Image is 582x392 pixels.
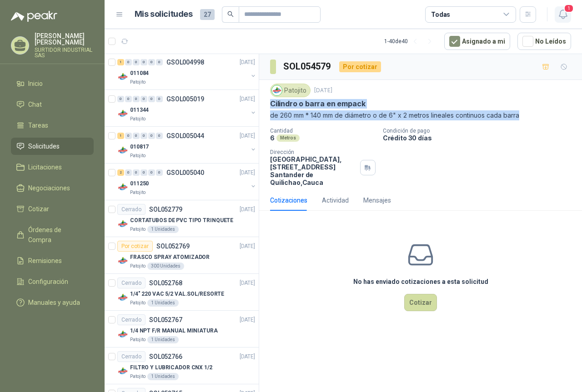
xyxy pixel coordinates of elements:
[240,169,255,177] p: [DATE]
[270,99,365,109] p: Cilindro o barra en empack
[117,59,124,65] div: 1
[240,279,255,288] p: [DATE]
[105,274,259,311] a: CerradoSOL052768[DATE] Company Logo1/4" 220 VAC 5/2 VAL.SOL/RESORTEPatojito1 Unidades
[130,336,145,343] p: Patojito
[564,4,574,13] span: 1
[28,225,85,245] span: Órdenes de Compra
[130,115,145,123] p: Patojito
[156,59,163,65] div: 0
[270,128,376,134] p: Cantidad
[130,143,149,151] p: 010817
[283,60,332,74] h3: SOL054579
[149,317,182,323] p: SOL052767
[148,59,155,65] div: 0
[28,120,48,130] span: Tareas
[270,155,356,186] p: [GEOGRAPHIC_DATA], [STREET_ADDRESS] Santander de Quilichao , Cauca
[133,96,140,102] div: 0
[135,8,193,21] h1: Mis solicitudes
[240,205,255,214] p: [DATE]
[404,294,437,311] button: Cotizar
[140,133,147,139] div: 0
[11,11,57,22] img: Logo peakr
[147,299,179,307] div: 1 Unidades
[339,61,381,72] div: Por cotizar
[130,253,210,262] p: FRASCO SPRAY ATOMIZADOR
[130,327,218,335] p: 1/4 NPT F/R MANUAL MINIATURA
[314,86,332,95] p: [DATE]
[431,10,450,20] div: Todas
[148,133,155,139] div: 0
[105,347,259,384] a: CerradoSOL052766[DATE] Company LogoFILTRO Y LUBRICADOR CNX 1/2Patojito1 Unidades
[117,130,257,159] a: 1 0 0 0 0 0 GSOL005044[DATE] Company Logo010817Patojito
[11,159,94,176] a: Licitaciones
[166,59,204,65] p: GSOL004998
[11,117,94,134] a: Tareas
[117,133,124,139] div: 1
[517,33,571,50] button: No Leídos
[11,75,94,92] a: Inicio
[117,241,153,252] div: Por cotizar
[133,169,140,176] div: 0
[28,162,62,172] span: Licitaciones
[117,145,128,156] img: Company Logo
[240,242,255,251] p: [DATE]
[240,352,255,361] p: [DATE]
[117,71,128,82] img: Company Logo
[130,216,233,225] p: CORTATUBOS DE PVC TIPO TRINQUETE
[156,96,163,102] div: 0
[28,256,62,266] span: Remisiones
[147,336,179,343] div: 1 Unidades
[166,96,204,102] p: GSOL005019
[240,58,255,67] p: [DATE]
[149,353,182,360] p: SOL052766
[272,85,282,95] img: Company Logo
[125,59,132,65] div: 0
[270,134,275,142] p: 6
[11,252,94,269] a: Remisiones
[28,183,70,193] span: Negociaciones
[363,195,391,205] div: Mensajes
[156,243,190,249] p: SOL052769
[11,294,94,311] a: Manuales y ayuda
[130,106,149,114] p: 011344
[133,133,140,139] div: 0
[240,132,255,140] p: [DATE]
[11,179,94,197] a: Negociaciones
[130,363,212,372] p: FILTRO Y LUBRICADOR CNX 1/2
[322,195,349,205] div: Actividad
[11,273,94,290] a: Configuración
[117,218,128,229] img: Company Logo
[35,33,94,45] p: [PERSON_NAME] [PERSON_NAME]
[11,96,94,113] a: Chat
[35,47,94,58] p: SURTIDOR INDUSTRIAL SAS
[200,9,215,20] span: 27
[125,133,132,139] div: 0
[105,311,259,347] a: CerradoSOL052767[DATE] Company Logo1/4 NPT F/R MANUAL MINIATURAPatojito1 Unidades
[117,329,128,340] img: Company Logo
[147,226,179,233] div: 1 Unidades
[117,94,257,123] a: 0 0 0 0 0 0 GSOL005019[DATE] Company Logo011344Patojito
[384,34,437,49] div: 1 - 40 de 40
[11,200,94,218] a: Cotizar
[117,108,128,119] img: Company Logo
[28,298,80,308] span: Manuales y ayuda
[270,84,311,97] div: Patojito
[117,255,128,266] img: Company Logo
[130,79,145,86] p: Patojito
[125,96,132,102] div: 0
[140,96,147,102] div: 0
[240,95,255,104] p: [DATE]
[444,33,510,50] button: Asignado a mi
[117,278,145,288] div: Cerrado
[117,204,145,215] div: Cerrado
[140,169,147,176] div: 0
[149,206,182,213] p: SOL052779
[28,277,68,287] span: Configuración
[156,133,163,139] div: 0
[555,6,571,23] button: 1
[105,200,259,237] a: CerradoSOL052779[DATE] Company LogoCORTATUBOS DE PVC TIPO TRINQUETEPatojito1 Unidades
[28,141,60,151] span: Solicitudes
[125,169,132,176] div: 0
[11,221,94,248] a: Órdenes de Compra
[130,69,149,78] p: 011084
